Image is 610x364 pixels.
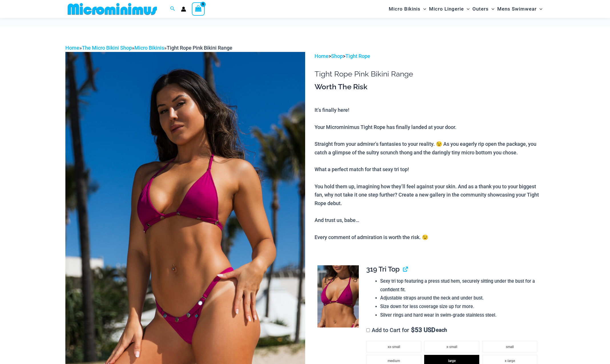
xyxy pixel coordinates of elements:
a: Micro BikinisMenu ToggleMenu Toggle [387,2,428,16]
span: Tight Rope Pink Bikini Range [167,45,232,51]
span: Menu Toggle [537,2,542,16]
h3: Worth The Risk [315,82,545,92]
a: Home [65,45,79,51]
label: Add to Cart for [366,327,447,333]
h1: Tight Rope Pink Bikini Range [315,70,545,78]
li: Adjustable straps around the neck and under bust. [380,294,540,302]
span: Menu Toggle [464,2,470,16]
li: small [482,341,537,352]
a: The Micro Bikini Shop [82,45,132,51]
p: > > [315,52,545,60]
li: Size down for less coverage size up for more. [380,302,540,311]
li: x-small [424,341,479,352]
span: Outers [472,2,489,16]
img: Tight Rope Pink 319 Top [317,265,359,327]
span: Mens Swimwear [497,2,537,16]
span: x-small [446,345,457,349]
span: » » » [65,45,232,51]
a: Mens SwimwearMenu ToggleMenu Toggle [496,2,544,16]
a: OutersMenu ToggleMenu Toggle [471,2,496,16]
a: Account icon link [181,7,186,12]
span: Micro Bikinis [389,2,420,16]
span: Menu Toggle [489,2,494,16]
span: xx-small [388,345,400,349]
a: Micro LingerieMenu ToggleMenu Toggle [428,2,471,16]
span: 319 Tri Top [366,265,400,273]
p: It’s finally here! Your Microminimus Tight Rope has finally landed at your door. Straight from yo... [315,106,545,241]
a: Tight Rope [345,53,370,59]
span: each [436,327,447,333]
li: Sexy tri top featuring a press stud hem, securely sitting under the bust for a confident fit. [380,277,540,294]
span: $ [411,326,415,333]
nav: Site Navigation [386,1,545,17]
span: Menu Toggle [420,2,426,16]
a: Search icon link [170,5,175,13]
li: Silver rings and hard wear in swim-grade stainless steel. [380,311,540,319]
span: x-large [505,359,515,363]
li: xx-small [366,341,421,352]
a: Micro Bikinis [134,45,164,51]
span: large [448,359,456,363]
span: small [506,345,514,349]
input: Add to Cart for$53 USD each [366,328,370,332]
span: medium [388,359,400,363]
img: MM SHOP LOGO FLAT [65,3,159,15]
span: 53 USD [411,327,435,333]
a: Shop [331,53,343,59]
span: Micro Lingerie [429,2,464,16]
a: Home [315,53,329,59]
a: View Shopping Cart, 5 items [192,2,205,15]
